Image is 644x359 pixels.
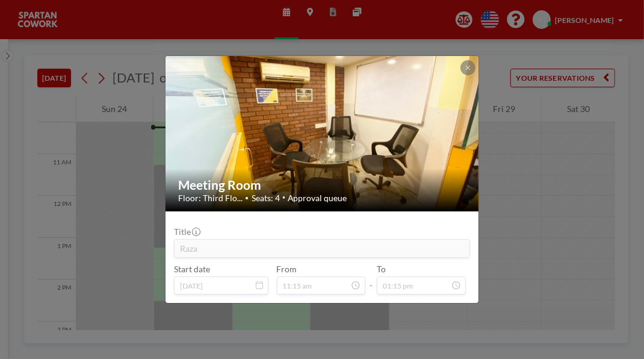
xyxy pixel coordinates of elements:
[377,264,386,274] label: To
[166,16,479,252] img: 537.jpg
[178,193,243,203] span: Floor: Third Flo...
[178,177,467,193] h2: Meeting Room
[282,195,285,201] span: •
[288,193,347,203] span: Approval queue
[252,193,280,203] span: Seats: 4
[370,268,373,291] span: -
[246,194,249,202] span: •
[175,240,469,258] input: (No title)
[277,264,297,274] label: From
[174,264,210,274] label: Start date
[174,226,199,237] label: Title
